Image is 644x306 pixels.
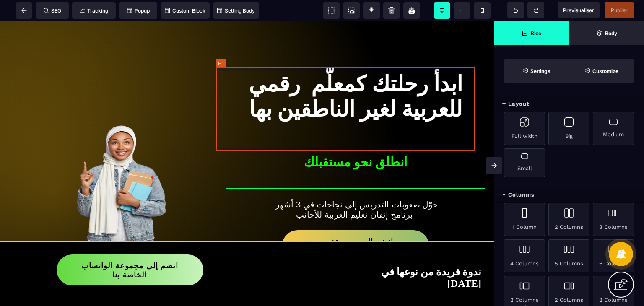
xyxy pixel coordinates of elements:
text: - حوّل صعوبات التدريس إلى نجاحات في 3 أشهر- -برنامج إتقان تعليم العربية للأجانب - [226,176,485,201]
span: Settings [504,59,569,83]
strong: Customize [592,68,618,74]
span: Open Style Manager [569,59,634,83]
div: 5 Columns [548,239,589,272]
h1: ابدأ رحلتك كمعلّم رقمي للعربية لغير الناطقين بها [226,46,485,130]
span: Tracking [80,8,108,14]
span: Setting Body [217,8,255,14]
strong: Settings [530,68,551,74]
div: 4 Columns [504,239,545,272]
button: انضم إلى مجموعة الواتساب الخاصة بنا [282,209,429,240]
span: Custom Block [165,8,205,14]
div: 2 Columns [548,203,589,236]
img: a85beebb7dba714bc28607f5ebf397f2_womenarab-Photoroom.png [13,46,226,222]
div: Layout [494,96,644,112]
span: SEO [44,8,61,14]
div: 3 Columns [593,203,634,236]
span: Screenshot [343,2,360,19]
h2: ندوة فريدة من نوعها في [DATE] [247,241,481,272]
span: Open Blocks [494,21,569,45]
div: 1 Column [504,203,545,236]
div: 6 Columns [593,239,634,272]
span: View components [323,2,340,19]
button: انضم إلى مجموعة الواتساب الخاصة بنا [57,233,203,265]
span: Publier [611,7,628,13]
span: Preview [558,2,600,18]
span: Previsualiser [563,7,594,13]
span: Popup [127,8,150,14]
strong: Body [605,30,617,36]
strong: Bloc [531,30,541,36]
div: Small [504,148,545,177]
h2: انطلق نحو مستقبلك [226,130,485,167]
div: Big [548,112,589,145]
div: Medium [593,112,634,145]
div: Columns [494,187,644,203]
div: Full width [504,112,545,145]
span: Open Layer Manager [569,21,644,45]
